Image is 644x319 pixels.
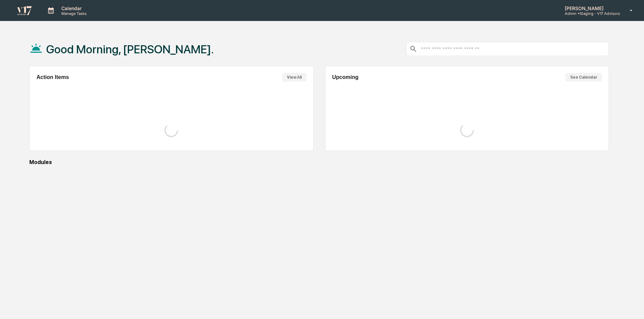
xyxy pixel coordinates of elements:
h2: Upcoming [332,74,358,80]
div: Modules [29,159,609,165]
p: Admin • Staging - V17 Advisors [559,11,620,16]
p: [PERSON_NAME] [559,5,620,11]
button: See Calendar [565,73,602,82]
p: Manage Tasks [56,11,90,16]
p: Calendar [56,5,90,11]
h1: Good Morning, [PERSON_NAME]. [46,43,214,56]
button: View All [282,73,306,82]
h2: Action Items [36,74,69,80]
img: logo [16,5,32,15]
